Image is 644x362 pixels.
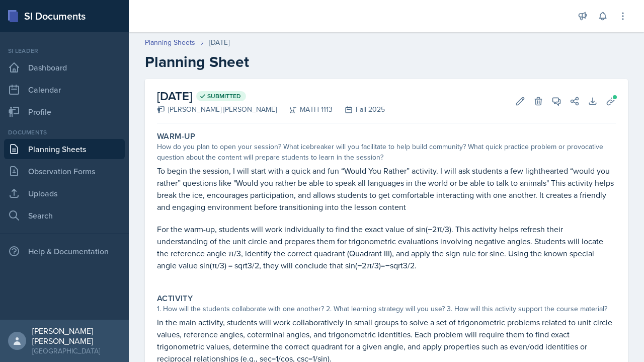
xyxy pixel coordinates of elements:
[4,161,125,181] a: Observation Forms
[157,304,616,314] div: 1. How will the students collaborate with one another? 2. What learning strategy will you use? 3....
[4,205,125,226] a: Search
[4,102,125,122] a: Profile
[207,92,241,100] span: Submitted
[209,37,229,48] div: [DATE]
[157,131,196,141] label: Warm-Up
[32,326,121,346] div: [PERSON_NAME] [PERSON_NAME]
[4,183,125,203] a: Uploads
[4,128,125,137] div: Documents
[32,346,121,356] div: [GEOGRAPHIC_DATA]
[277,104,333,115] div: MATH 1113
[4,241,125,261] div: Help & Documentation
[333,104,385,115] div: Fall 2025
[157,141,616,163] div: How do you plan to open your session? What icebreaker will you facilitate to help build community...
[157,165,616,213] p: To begin the session, I will start with a quick and fun “Would You Rather” activity. I will ask s...
[157,87,385,105] h2: [DATE]
[145,37,195,48] a: Planning Sheets
[157,294,193,304] label: Activity
[4,46,125,55] div: Si leader
[4,139,125,159] a: Planning Sheets
[157,223,616,271] p: For the warm-up, students will work individually to find the exact value of sin⁡(−2π/3). This act...
[157,104,277,115] div: [PERSON_NAME] [PERSON_NAME]
[4,57,125,78] a: Dashboard
[4,80,125,100] a: Calendar
[145,53,628,71] h2: Planning Sheet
